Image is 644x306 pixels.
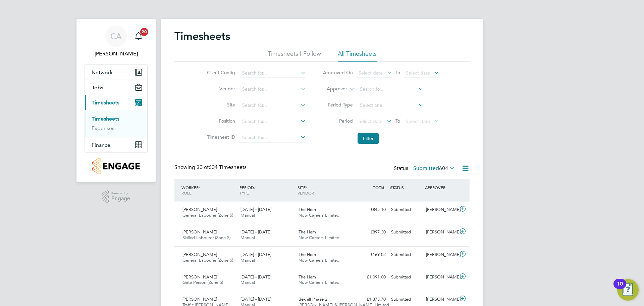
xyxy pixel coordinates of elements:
div: £897.30 [354,227,388,238]
span: Network [92,69,113,76]
button: Filter [358,133,379,144]
div: £1,091.00 [354,272,388,283]
span: TOTAL [373,185,385,190]
span: / [199,185,200,190]
label: Approved On [323,70,353,76]
span: [PERSON_NAME] [182,296,217,302]
span: Now Careers Limited [299,279,339,285]
div: [PERSON_NAME] [423,294,458,305]
span: Select date [406,70,430,76]
div: APPROVER [423,181,458,193]
div: WORKER [180,181,238,199]
span: Christopher Ashcroft [85,50,148,58]
div: £169.02 [354,249,388,260]
div: Showing [174,164,248,171]
label: Client Config [205,70,235,76]
span: Now Careers Limited [299,235,339,241]
span: / [254,185,255,190]
span: The Hem [299,229,316,235]
div: Submitted [388,272,423,283]
div: Submitted [388,227,423,238]
input: Search for... [358,85,424,94]
div: Submitted [388,294,423,305]
span: Powered by [111,190,130,196]
label: Period Type [323,102,353,108]
span: 604 Timesheets [197,164,247,171]
span: [DATE] - [DATE] [240,296,271,302]
div: STATUS [388,181,423,193]
span: [PERSON_NAME] [182,274,217,280]
div: [PERSON_NAME] [423,272,458,283]
div: [PERSON_NAME] [423,227,458,238]
span: Timesheets [92,99,119,106]
span: [DATE] - [DATE] [240,274,271,280]
span: 20 [140,28,148,36]
span: Now Careers Limited [299,257,339,263]
nav: Main navigation [76,19,156,182]
label: Approver [317,86,347,92]
div: 10 [617,284,623,293]
span: General Labourer (Zone 5) [182,257,233,263]
button: Open Resource Center, 10 new notifications [617,279,639,301]
a: CA[PERSON_NAME] [85,26,148,58]
li: Timesheets I Follow [268,50,321,62]
div: [PERSON_NAME] [423,204,458,215]
div: £845.10 [354,204,388,215]
label: Site [205,102,235,108]
span: Engage [111,196,130,202]
a: 20 [132,26,145,47]
button: Finance [85,137,147,152]
div: Submitted [388,249,423,260]
span: General Labourer (Zone 5) [182,212,233,218]
span: [DATE] - [DATE] [240,229,271,235]
div: Submitted [388,204,423,215]
span: The Hem [299,274,316,280]
span: The Hem [299,207,316,212]
div: £1,373.70 [354,294,388,305]
input: Search for... [240,133,306,142]
span: [PERSON_NAME] [182,207,217,212]
span: Jobs [92,84,103,91]
input: Select one [358,101,424,110]
span: The Hem [299,252,316,257]
input: Search for... [240,117,306,126]
div: PERIOD [238,181,296,199]
span: / [306,185,307,190]
span: Manual [240,257,255,263]
input: Search for... [240,101,306,110]
a: Expenses [92,125,114,131]
span: TYPE [239,190,249,195]
input: Search for... [240,85,306,94]
span: To [393,68,402,77]
span: Manual [240,235,255,241]
li: All Timesheets [338,50,377,62]
div: [PERSON_NAME] [423,249,458,260]
span: Gate Person (Zone 5) [182,279,223,285]
span: 30 of [197,164,209,171]
span: CA [110,32,122,41]
span: ROLE [181,190,192,195]
img: countryside-properties-logo-retina.png [92,158,140,174]
div: Timesheets [85,110,147,137]
label: Period [323,118,353,124]
span: [DATE] - [DATE] [240,252,271,257]
button: Timesheets [85,95,147,110]
h2: Timesheets [174,30,230,43]
div: SITE [296,181,354,199]
a: Powered byEngage [102,190,130,203]
span: [PERSON_NAME] [182,252,217,257]
a: Timesheets [92,116,119,122]
span: Finance [92,142,110,148]
span: [DATE] - [DATE] [240,207,271,212]
button: Jobs [85,80,147,95]
label: Submitted [413,165,455,172]
span: Manual [240,279,255,285]
span: [PERSON_NAME] [182,229,217,235]
span: Now Careers Limited [299,212,339,218]
span: Skilled Labourer (Zone 5) [182,235,230,241]
span: Select date [359,70,383,76]
span: VENDOR [298,190,314,195]
input: Search for... [240,69,306,78]
span: Bexhill Phase 2 [299,296,327,302]
span: 604 [439,165,448,172]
